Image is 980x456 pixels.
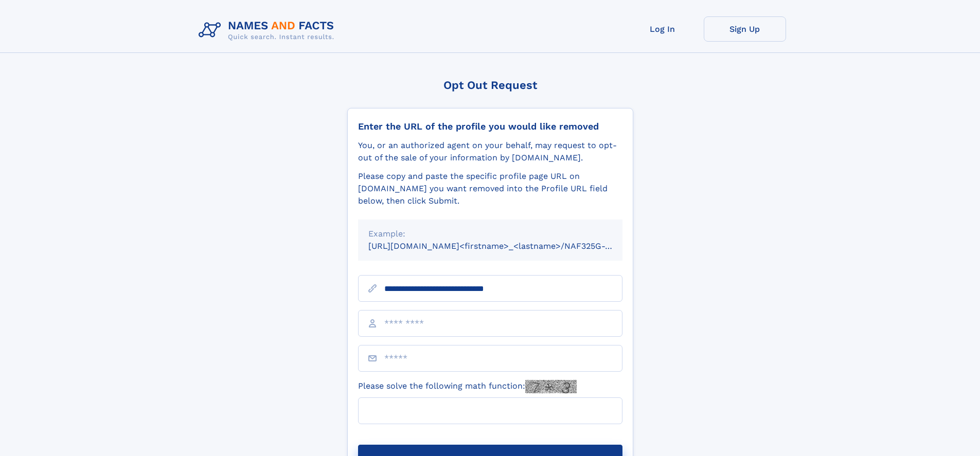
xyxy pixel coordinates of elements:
small: [URL][DOMAIN_NAME]<firstname>_<lastname>/NAF325G-xxxxxxxx [368,241,642,251]
div: You, or an authorized agent on your behalf, may request to opt-out of the sale of your informatio... [358,139,622,164]
a: Sign Up [704,16,786,42]
div: Enter the URL of the profile you would like removed [358,121,622,132]
label: Please solve the following math function: [358,380,577,393]
div: Example: [368,228,612,240]
img: Logo Names and Facts [194,16,343,44]
div: Opt Out Request [347,79,633,92]
div: Please copy and paste the specific profile page URL on [DOMAIN_NAME] you want removed into the Pr... [358,170,622,207]
a: Log In [621,16,704,42]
